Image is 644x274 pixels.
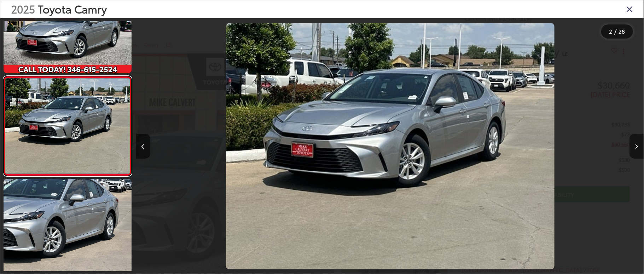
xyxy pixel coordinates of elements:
[626,4,633,13] i: Close gallery
[4,78,131,173] img: 2025 Toyota Camry LE
[11,1,35,16] span: 2025
[619,27,625,35] span: 28
[609,27,613,35] span: 2
[38,1,107,16] span: Toyota Camry
[614,29,617,34] span: /
[630,134,644,159] button: Next image
[226,23,555,270] img: 2025 Toyota Camry LE
[136,134,150,159] button: Previous image
[137,23,644,270] div: 2025 Toyota Camry LE 1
